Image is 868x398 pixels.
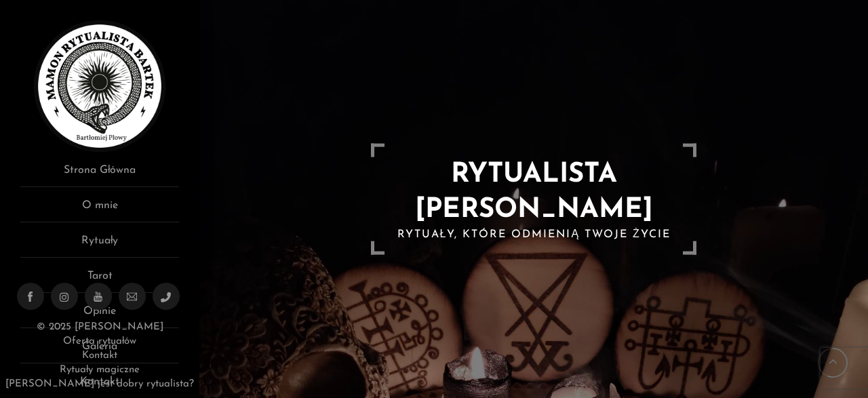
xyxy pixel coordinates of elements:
[20,162,179,187] a: Strona Główna
[63,336,136,346] a: Oferta rytuałów
[5,379,194,389] a: [PERSON_NAME] jest dobry rytualista?
[20,197,179,222] a: O mnie
[60,365,140,375] a: Rytuały magiczne
[384,157,683,227] h1: RYTUALISTA [PERSON_NAME]
[384,227,683,241] h2: Rytuały, które odmienią Twoje życie
[20,233,179,258] a: Rytuały
[82,351,117,361] a: Kontakt
[34,20,165,152] img: Rytualista Bartek
[20,268,179,293] a: Tarot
